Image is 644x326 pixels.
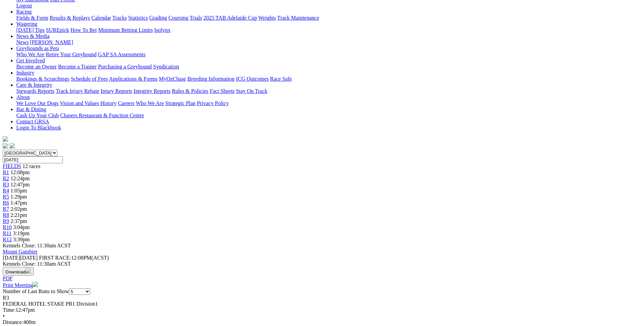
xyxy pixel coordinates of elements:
span: Distance: [3,319,23,325]
span: 12:47pm [11,182,30,187]
a: Breeding Information [187,76,235,82]
a: Greyhounds as Pets [16,45,59,51]
span: 12 races [22,163,40,169]
a: FIELDS [3,163,21,169]
div: Greyhounds as Pets [16,52,641,58]
a: Track Injury Rebate [56,88,99,94]
a: Vision and Values [60,100,99,106]
div: Kennels Close: 11:30am ACST [3,261,641,267]
a: Get Involved [16,58,45,63]
div: Number of Last Runs to Show [3,288,641,295]
a: About [16,94,30,100]
a: R3 [3,182,9,187]
a: Fields & Form [16,15,48,21]
span: R2 [3,176,9,181]
a: Wagering [16,21,37,27]
a: Login To Blackbook [16,125,61,130]
a: Minimum Betting Limits [98,27,153,33]
a: R9 [3,218,9,224]
a: R6 [3,200,9,206]
a: Integrity Reports [133,88,170,94]
div: Racing [16,15,641,21]
span: 3:19pm [13,230,30,236]
span: R1 [3,169,9,175]
a: Track Maintenance [277,15,319,21]
a: 2025 TAB Adelaide Cup [203,15,257,21]
a: Grading [149,15,167,21]
a: News [16,39,29,45]
div: Download [3,276,641,282]
input: Select date [3,156,63,163]
img: logo-grsa-white.png [3,136,8,142]
div: 12:47pm [3,307,641,313]
a: Become an Owner [16,64,57,69]
a: Injury Reports [100,88,132,94]
a: R12 [3,237,12,242]
a: R10 [3,224,12,230]
img: download.svg [25,268,31,273]
a: We Love Our Dogs [16,100,58,106]
a: History [100,100,116,106]
a: R8 [3,212,9,218]
a: Retire Your Greyhound [46,52,97,57]
a: News & Media [16,33,50,39]
img: twitter.svg [10,143,15,148]
span: 12:08pm [11,169,30,175]
span: Time: [3,307,16,313]
a: Strategic Plan [165,100,196,106]
a: Care & Integrity [16,82,52,88]
span: 12:24pm [11,176,30,181]
span: 1:47pm [11,200,27,206]
a: Chasers Restaurant & Function Centre [60,113,144,118]
a: GAP SA Assessments [98,52,146,57]
a: Who We Are [136,100,164,106]
a: Stewards Reports [16,88,54,94]
span: 3:04pm [13,224,30,230]
span: [DATE] [3,255,38,261]
span: Kennels Close: 11:30am ACST [3,243,71,248]
img: printer.svg [33,282,38,287]
a: Cash Up Your Club [16,113,59,118]
a: Become a Trainer [58,64,97,69]
span: 2:37pm [11,218,27,224]
a: R4 [3,188,9,193]
img: facebook.svg [3,143,8,148]
span: R5 [3,194,9,200]
a: ICG Outcomes [236,76,269,82]
a: Who We Are [16,52,44,57]
span: 1:05pm [11,188,27,193]
a: Stay On Track [236,88,267,94]
a: Rules & Policies [172,88,208,94]
div: Care & Integrity [16,88,641,94]
a: Trials [189,15,202,21]
a: Mount Gambier [3,249,38,254]
a: Industry [16,70,34,76]
a: R11 [3,230,12,236]
a: Print Meeting [3,282,38,288]
a: Privacy Policy [197,100,229,106]
a: Racing [16,9,32,15]
a: Calendar [91,15,111,21]
div: About [16,100,641,106]
a: Race Safe [270,76,292,82]
span: [DATE] [3,255,20,261]
span: FIRST RACE: [39,255,71,261]
div: 400m [3,319,641,325]
a: Syndication [153,64,179,69]
a: Contact GRSA [16,119,49,124]
div: Get Involved [16,64,641,70]
a: [PERSON_NAME] [30,39,73,45]
a: R7 [3,206,9,212]
a: Bar & Dining [16,106,46,112]
span: 3:39pm [13,237,30,242]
